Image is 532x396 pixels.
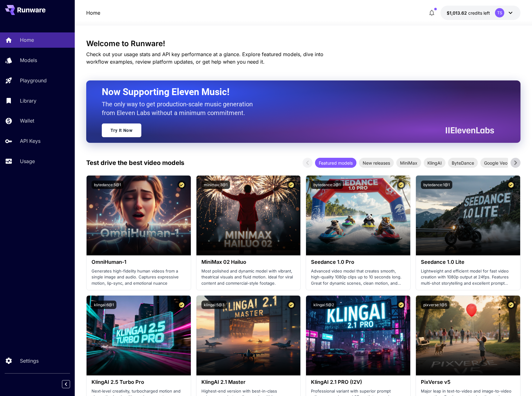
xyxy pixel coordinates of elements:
[287,181,295,189] button: Certified Model – Vetted for best performance and includes a commercial license.
[421,259,515,265] h3: Seedance 1.0 Lite
[201,259,296,265] h3: MiniMax 02 Hailuo
[201,181,230,189] button: minimax:3@1
[92,379,186,385] h3: KlingAI 2.5 Turbo Pro
[311,379,405,385] h3: KlingAI 2.1 PRO (I2V)
[20,357,39,365] p: Settings
[359,160,394,166] span: New releases
[416,296,520,375] img: alt
[87,296,191,375] img: alt
[62,380,70,388] button: Collapse sidebar
[421,181,452,189] button: bytedance:1@1
[20,97,36,104] p: Library
[20,117,34,124] p: Wallet
[287,301,295,309] button: Certified Model – Vetted for best performance and includes a commercial license.
[480,160,511,166] span: Google Veo
[20,56,37,64] p: Models
[196,176,301,255] img: alt
[507,301,515,309] button: Certified Model – Vetted for best performance and includes a commercial license.
[306,296,410,375] img: alt
[447,10,490,16] div: $1,013.62155
[421,268,515,287] p: Lightweight and efficient model for fast video creation with 1080p output at 24fps. Features mult...
[421,379,515,385] h3: PixVerse v5
[20,36,34,44] p: Home
[440,6,520,20] button: $1,013.62155TS
[86,9,100,17] a: Home
[92,259,186,265] h3: OmniHuman‑1
[20,157,35,165] p: Usage
[424,160,445,166] span: KlingAI
[396,158,421,168] div: MiniMax
[86,39,521,48] h3: Welcome to Runware!
[421,301,450,309] button: pixverse:1@5
[468,10,490,16] span: credits left
[201,268,296,287] p: Most polished and dynamic model with vibrant, theatrical visuals and fluid motion. Ideal for vira...
[396,160,421,166] span: MiniMax
[67,379,75,390] div: Collapse sidebar
[311,181,343,189] button: bytedance:2@1
[315,158,356,168] div: Featured models
[92,301,116,309] button: klingai:6@1
[507,181,515,189] button: Certified Model – Vetted for best performance and includes a commercial license.
[86,51,323,65] span: Check out your usage stats and API key performance at a glance. Explore featured models, dive int...
[311,301,337,309] button: klingai:5@2
[102,100,257,117] p: The only way to get production-scale music generation from Eleven Labs without a minimum commitment.
[495,8,504,17] div: TS
[397,181,405,189] button: Certified Model – Vetted for best performance and includes a commercial license.
[315,160,356,166] span: Featured models
[480,158,511,168] div: Google Veo
[416,176,520,255] img: alt
[448,160,478,166] span: ByteDance
[86,158,184,167] p: Test drive the best video models
[102,123,141,137] a: Try It Now
[447,10,468,16] span: $1,013.62
[20,137,40,145] p: API Keys
[102,86,490,98] h2: Now Supporting Eleven Music!
[177,181,186,189] button: Certified Model – Vetted for best performance and includes a commercial license.
[201,301,227,309] button: klingai:5@3
[359,158,394,168] div: New releases
[20,77,47,84] p: Playground
[87,176,191,255] img: alt
[311,268,405,287] p: Advanced video model that creates smooth, high-quality 1080p clips up to 10 seconds long. Great f...
[196,296,301,375] img: alt
[424,158,445,168] div: KlingAI
[177,301,186,309] button: Certified Model – Vetted for best performance and includes a commercial license.
[92,181,124,189] button: bytedance:5@1
[86,9,100,17] nav: breadcrumb
[201,379,296,385] h3: KlingAI 2.1 Master
[311,259,405,265] h3: Seedance 1.0 Pro
[306,176,410,255] img: alt
[92,268,186,287] p: Generates high-fidelity human videos from a single image and audio. Captures expressive motion, l...
[397,301,405,309] button: Certified Model – Vetted for best performance and includes a commercial license.
[448,158,478,168] div: ByteDance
